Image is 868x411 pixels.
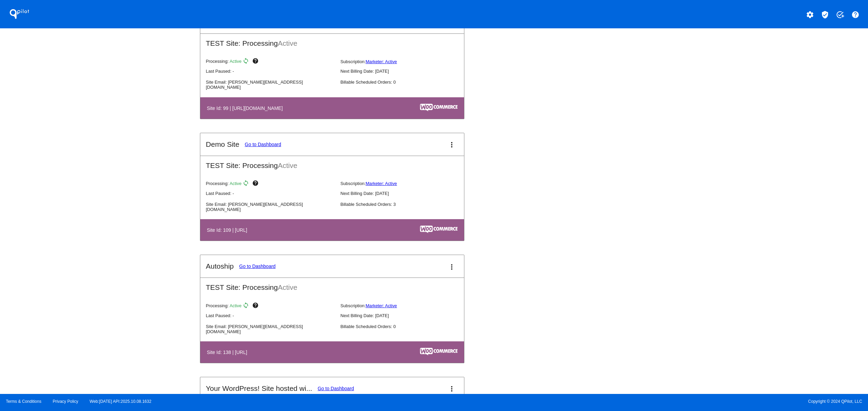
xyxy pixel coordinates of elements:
[206,324,335,334] p: Site Email: [PERSON_NAME][EMAIL_ADDRESS][DOMAIN_NAME]
[366,181,397,186] a: Marketer: Active
[440,399,862,404] span: Copyright © 2024 QPilot, LLC
[200,34,464,47] h2: TEST Site: Processing
[206,180,335,188] p: Processing:
[278,39,297,47] span: Active
[90,399,151,404] a: Web:[DATE] API:2025.10.08.1632
[206,80,335,90] p: Site Email: [PERSON_NAME][EMAIL_ADDRESS][DOMAIN_NAME]
[341,313,469,318] p: Next Billing Date: [DATE]
[366,303,397,308] a: Marketer: Active
[243,180,251,188] mat-icon: sync
[252,302,260,310] mat-icon: help
[245,142,281,147] a: Go to Dashboard
[341,80,469,85] p: Billable Scheduled Orders: 0
[341,303,469,308] p: Subscription:
[6,399,41,404] a: Terms & Conditions
[207,105,286,111] h4: Site Id: 99 | [URL][DOMAIN_NAME]
[6,7,33,21] h1: QPilot
[341,202,469,207] p: Billable Scheduled Orders: 3
[206,58,335,66] p: Processing:
[851,11,859,19] mat-icon: help
[207,227,250,233] h4: Site Id: 109 | [URL]
[341,324,469,329] p: Billable Scheduled Orders: 0
[341,69,469,74] p: Next Billing Date: [DATE]
[206,384,312,393] h2: Your WordPress! Site hosted wi...
[252,58,260,66] mat-icon: help
[821,11,829,19] mat-icon: verified_user
[243,58,251,66] mat-icon: sync
[448,141,456,149] mat-icon: more_vert
[420,348,458,355] img: c53aa0e5-ae75-48aa-9bee-956650975ee5
[448,263,456,271] mat-icon: more_vert
[806,11,814,19] mat-icon: settings
[53,399,78,404] a: Privacy Policy
[243,302,251,310] mat-icon: sync
[278,161,297,169] span: Active
[239,264,276,269] a: Go to Dashboard
[341,181,469,186] p: Subscription:
[252,180,260,188] mat-icon: help
[206,202,335,212] p: Site Email: [PERSON_NAME][EMAIL_ADDRESS][DOMAIN_NAME]
[206,262,234,270] h2: Autoship
[448,385,456,393] mat-icon: more_vert
[341,191,469,196] p: Next Billing Date: [DATE]
[206,191,335,196] p: Last Paused: -
[420,226,458,233] img: c53aa0e5-ae75-48aa-9bee-956650975ee5
[278,283,297,291] span: Active
[200,278,464,292] h2: TEST Site: Processing
[420,104,458,111] img: c53aa0e5-ae75-48aa-9bee-956650975ee5
[206,140,239,148] h2: Demo Site
[207,350,250,355] h4: Site Id: 138 | [URL]
[836,11,844,19] mat-icon: add_task
[230,181,242,186] span: Active
[206,302,335,310] p: Processing:
[318,386,354,391] a: Go to Dashboard
[206,313,335,318] p: Last Paused: -
[366,59,397,64] a: Marketer: Active
[230,59,242,64] span: Active
[230,303,242,308] span: Active
[206,69,335,74] p: Last Paused: -
[341,59,469,64] p: Subscription:
[200,156,464,170] h2: TEST Site: Processing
